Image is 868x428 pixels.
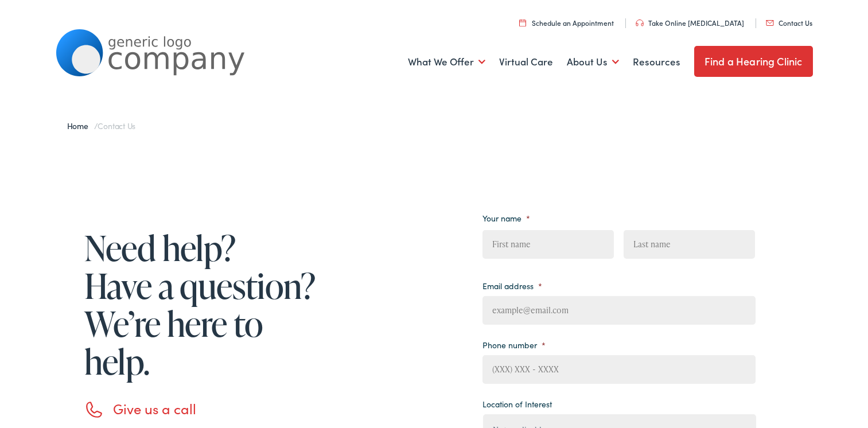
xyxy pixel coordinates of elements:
[482,355,756,384] input: (XXX) XXX - XXXX
[519,19,526,26] img: utility icon
[499,41,553,83] a: Virtual Care
[482,340,546,350] label: Phone number
[482,213,530,223] label: Your name
[766,18,812,28] a: Contact Us
[408,41,485,83] a: What We Offer
[113,400,320,417] h3: Give us a call
[567,41,619,83] a: About Us
[766,20,774,26] img: utility icon
[519,18,614,28] a: Schedule an Appointment
[67,120,136,131] span: /
[636,20,644,26] img: utility icon
[482,281,542,291] label: Email address
[98,120,135,131] span: Contact Us
[633,41,680,83] a: Resources
[694,46,813,77] a: Find a Hearing Clinic
[636,18,744,28] a: Take Online [MEDICAL_DATA]
[84,229,320,380] h1: Need help? Have a question? We’re here to help.
[482,399,552,409] label: Location of Interest
[624,230,755,259] input: Last name
[482,230,614,259] input: First name
[482,296,756,325] input: example@email.com
[67,120,94,131] a: Home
